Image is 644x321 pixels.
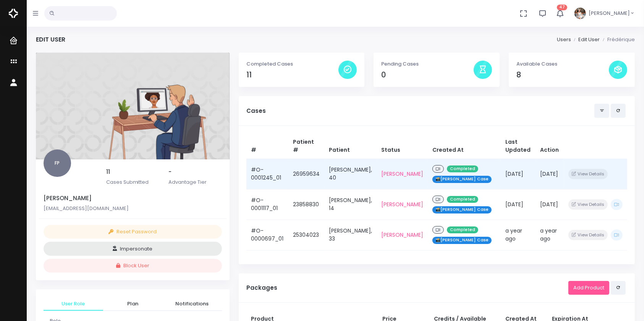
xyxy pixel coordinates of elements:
a: Add Product [568,281,609,295]
h4: 11 [246,71,339,79]
span: [PERSON_NAME] [589,10,630,17]
button: View Details [568,230,608,240]
span: 47 [557,5,567,10]
button: Block User [44,259,222,273]
button: View Details [568,169,608,179]
span: 📸[PERSON_NAME] Case [432,176,492,183]
td: 25304023 [288,220,324,250]
p: Advantage Tier [168,178,222,186]
span: FP [44,149,71,177]
h5: Cases [246,108,594,114]
th: # [246,133,288,159]
th: Status [377,133,428,159]
a: Edit User [578,36,600,43]
td: [DATE] [536,189,564,220]
th: Patient [324,133,377,159]
td: #O-0000697_01 [246,220,288,250]
li: Frédérique [600,36,635,43]
button: Impersonate [44,242,222,256]
span: Notifications [168,300,216,308]
td: #O-0001245_01 [246,159,288,189]
p: Completed Cases [246,60,339,68]
td: a year ago [501,220,536,250]
a: [PERSON_NAME] [381,201,423,208]
h4: 8 [516,71,609,79]
span: Plan [109,300,157,308]
span: 📸[PERSON_NAME] Case [432,206,492,213]
th: Last Updated [501,133,536,159]
th: Patient # [288,133,324,159]
h4: 0 [381,71,474,79]
button: Reset Password [44,225,222,239]
h4: Edit User [36,36,65,43]
p: Cases Submitted [106,178,160,186]
span: User Role [50,300,97,308]
td: [PERSON_NAME], 14 [324,189,377,220]
td: a year ago [536,220,564,250]
span: Completed [447,196,478,203]
a: [PERSON_NAME] [381,170,423,178]
span: Completed [447,165,478,173]
h5: - [168,169,222,175]
h5: 11 [106,169,160,175]
td: [DATE] [501,159,536,189]
span: 📸[PERSON_NAME] Case [432,237,492,244]
a: [PERSON_NAME] [381,231,423,239]
td: [PERSON_NAME], 33 [324,220,377,250]
p: [EMAIL_ADDRESS][DOMAIN_NAME] [44,205,222,212]
th: Action [536,133,564,159]
h5: Packages [246,284,568,291]
a: Users [557,36,571,43]
td: [PERSON_NAME], 40 [324,159,377,189]
h5: [PERSON_NAME] [44,195,222,202]
td: #O-0001117_01 [246,189,288,220]
th: Created At [428,133,501,159]
span: Completed [447,226,478,234]
button: View Details [568,199,608,210]
img: Logo Horizontal [9,5,18,21]
td: [DATE] [501,189,536,220]
td: [DATE] [536,159,564,189]
p: Pending Cases [381,60,474,68]
td: 23858830 [288,189,324,220]
p: Available Cases [516,60,609,68]
td: 26959634 [288,159,324,189]
img: Header Avatar [573,6,587,20]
